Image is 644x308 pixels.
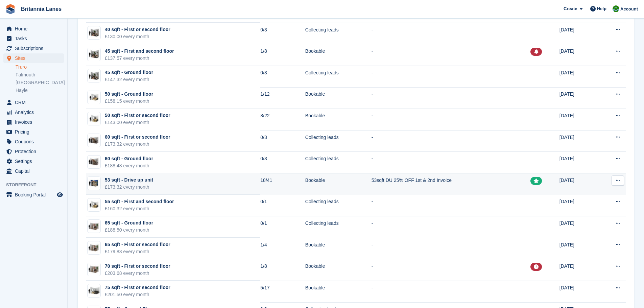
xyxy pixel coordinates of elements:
td: [DATE] [559,216,598,238]
td: [DATE] [559,173,598,195]
div: £188.48 every month [105,162,153,169]
span: Home [15,24,55,33]
td: 5/17 [260,281,305,302]
img: 50-sqft-unit.jpg [88,114,100,124]
td: [DATE] [559,152,598,173]
img: 40-sqft-unit.jpg [88,49,100,59]
td: 18/41 [260,173,305,195]
img: stora-icon-8386f47178a22dfd0bd8f6a31ec36ba5ce8667c1dd55bd0f319d3a0aa187defe.svg [5,4,16,14]
td: 0/3 [260,130,305,152]
img: 64-sqft-unit.jpg [88,264,100,274]
td: - [372,152,530,173]
td: 0/1 [260,195,305,216]
div: 65 sqft - First or second floor [105,241,170,248]
td: - [372,23,530,44]
div: 55 sqft - First and second floor [105,198,174,205]
span: Booking Portal [15,190,55,199]
div: £173.32 every month [105,184,153,191]
td: Collecting leads [305,23,372,44]
div: 60 sqft - First or second floor [105,134,170,141]
span: Tasks [15,34,55,43]
div: £147.32 every month [105,76,153,83]
td: 0/1 [260,216,305,238]
a: menu [3,44,64,53]
a: menu [3,24,64,33]
img: 60-sqft-unit.jpg [88,136,100,145]
td: Bookable [305,173,372,195]
td: Bookable [305,238,372,259]
td: 1/4 [260,238,305,259]
td: [DATE] [559,66,598,88]
div: £188.50 every month [105,227,153,234]
span: Settings [15,157,55,166]
a: Falmouth [16,72,64,78]
div: £158.15 every month [105,98,153,105]
img: 64-sqft-unit.jpg [88,243,100,253]
a: menu [3,98,64,107]
a: menu [3,190,64,199]
a: Truro [16,64,64,70]
td: 1/8 [260,44,305,66]
td: Collecting leads [305,216,372,238]
td: Collecting leads [305,195,372,216]
div: 45 sqft - First and second floor [105,48,174,55]
a: menu [3,127,64,137]
td: - [372,195,530,216]
div: £201.50 every month [105,291,170,298]
span: Invoices [15,117,55,127]
div: 75 sqft - First or second floor [105,284,170,291]
div: £173.32 every month [105,141,170,148]
img: 75-sqft-unit.jpg [88,286,100,296]
td: [DATE] [559,44,598,66]
img: 60-sqft-unit.jpg [88,157,100,167]
div: £160.32 every month [105,205,174,212]
td: 8/22 [260,109,305,131]
td: Bookable [305,109,372,131]
div: £137.57 every month [105,55,174,62]
td: - [372,44,530,66]
td: 0/3 [260,152,305,173]
td: - [372,109,530,131]
td: [DATE] [559,23,598,44]
td: - [372,259,530,281]
span: Pricing [15,127,55,137]
div: 45 sqft - Ground floor [105,69,153,76]
td: [DATE] [559,109,598,131]
div: 40 sqft - First or second floor [105,26,170,33]
span: Coupons [15,137,55,146]
img: Matt Lane [613,5,619,12]
td: 53sqft DU 25% OFF 1st & 2nd Invoice [372,173,530,195]
td: [DATE] [559,87,598,109]
a: menu [3,166,64,176]
a: Hayle [16,87,64,94]
td: Collecting leads [305,152,372,173]
td: Bookable [305,259,372,281]
div: 70 sqft - First or second floor [105,263,170,270]
a: Preview store [56,191,64,199]
td: Bookable [305,44,372,66]
a: menu [3,53,64,63]
span: Subscriptions [15,44,55,53]
a: menu [3,137,64,146]
a: menu [3,34,64,43]
td: - [372,238,530,259]
td: 0/3 [260,66,305,88]
span: Help [597,5,606,12]
img: 53sqft%20Drive%20Up.jpg [88,179,100,188]
a: menu [3,108,64,117]
div: £130.00 every month [105,33,170,40]
td: - [372,281,530,302]
td: [DATE] [559,281,598,302]
span: CRM [15,98,55,107]
td: [DATE] [559,195,598,216]
div: 50 sqft - First or second floor [105,112,170,119]
a: menu [3,147,64,156]
div: 65 sqft - Ground floor [105,219,153,227]
span: Analytics [15,108,55,117]
span: Account [620,6,638,13]
td: - [372,216,530,238]
div: 50 sqft - Ground floor [105,91,153,98]
span: Capital [15,166,55,176]
img: 50-sqft-unit.jpg [88,93,100,102]
img: 50-sqft-unit.jpg [88,200,100,210]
